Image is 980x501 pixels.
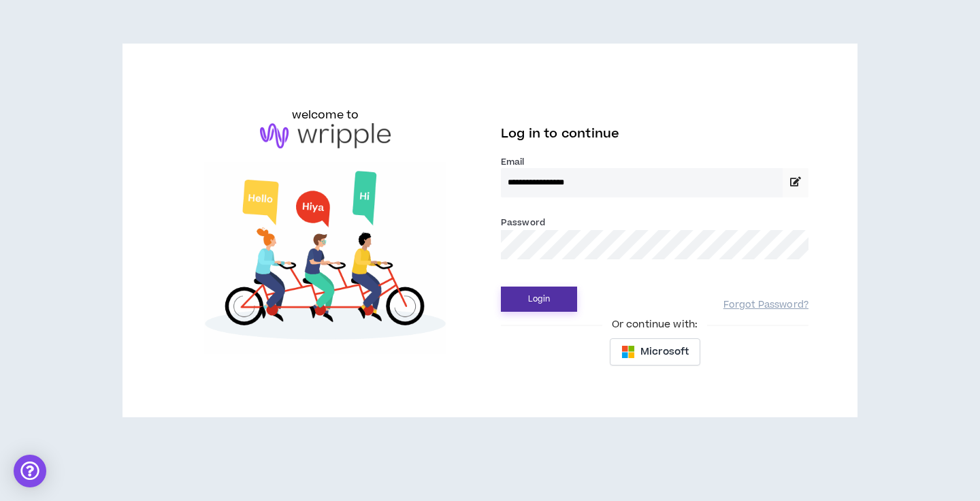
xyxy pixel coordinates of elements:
img: Welcome to Wripple [171,162,479,354]
span: Or continue with: [602,317,707,332]
label: Password [501,216,545,229]
img: logo-brand.png [260,123,391,149]
span: Microsoft [640,344,689,359]
button: Microsoft [610,338,700,366]
button: Login [501,287,577,312]
label: Email [501,156,808,168]
a: Forgot Password? [723,299,808,312]
span: Log in to continue [501,125,619,142]
div: Open Intercom Messenger [14,455,46,487]
h6: welcome to [292,107,359,123]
